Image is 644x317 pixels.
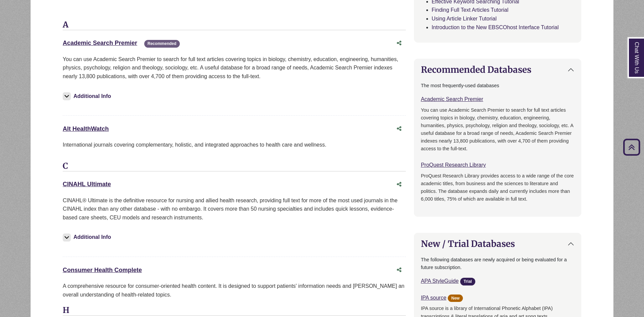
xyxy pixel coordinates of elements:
a: Finding Full Text Articles Tutorial [432,7,508,13]
a: Consumer Health Complete [63,267,142,273]
a: Back to Top [621,143,642,152]
h3: C [63,161,406,171]
p: The following databases are newly acquired or being evaluated for a future subscription. [421,256,574,271]
span: Trial [460,278,475,285]
p: International journals covering complementary, holistic, and integrated approaches to health care... [63,141,406,149]
p: You can use Academic Search Premier to search for full text articles covering topics in biology, ... [63,55,406,81]
button: New / Trial Databases [414,233,581,254]
a: Introduction to the New EBSCOhost Interface Tutorial [432,24,559,30]
button: Additional Info [63,232,113,242]
button: Share this database [392,122,406,135]
a: CINAHL Ultimate [63,181,111,188]
h3: H [63,306,406,316]
a: Using Article Linker Tutorial [432,16,497,21]
button: Share this database [392,178,406,191]
h3: A [63,20,406,30]
div: A comprehensive resource for consumer-oriented health content. It is designed to support patients... [63,282,406,299]
p: CINAHL® Ultimate is the definitive resource for nursing and allied health research, providing ful... [63,196,406,222]
a: Academic Search Premier [421,96,483,102]
p: The most frequently-used databases [421,82,574,90]
p: ProQuest Research Library provides access to a wide range of the core academic titles, from busin... [421,172,574,203]
a: IPA source [421,295,446,301]
button: Recommended Databases [414,59,581,80]
a: ProQuest Research Library [421,162,486,168]
a: APA StyleGuide [421,278,459,284]
p: You can use Academic Search Premier to search for full text articles covering topics in biology, ... [421,106,574,153]
span: New [448,295,463,302]
button: Share this database [392,264,406,276]
button: Share this database [392,37,406,50]
button: Additional Info [63,92,113,101]
span: Recommended [144,40,180,48]
a: Alt HealthWatch [63,125,109,132]
a: Academic Search Premier [63,40,137,46]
